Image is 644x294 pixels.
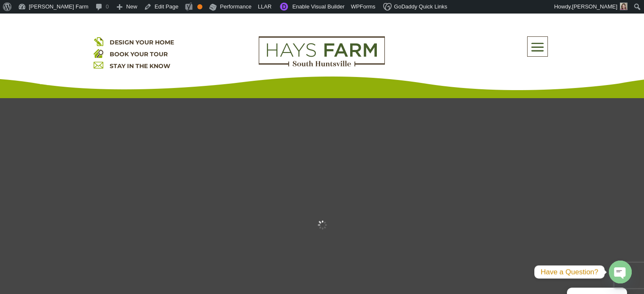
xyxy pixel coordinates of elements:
img: Logo [259,36,385,67]
img: book your home tour [94,48,103,58]
a: STAY IN THE KNOW [110,62,170,70]
a: BOOK YOUR TOUR [110,50,168,58]
a: hays farm homes huntsville development [259,61,385,69]
div: OK [197,4,202,9]
span: [PERSON_NAME] [572,3,617,10]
